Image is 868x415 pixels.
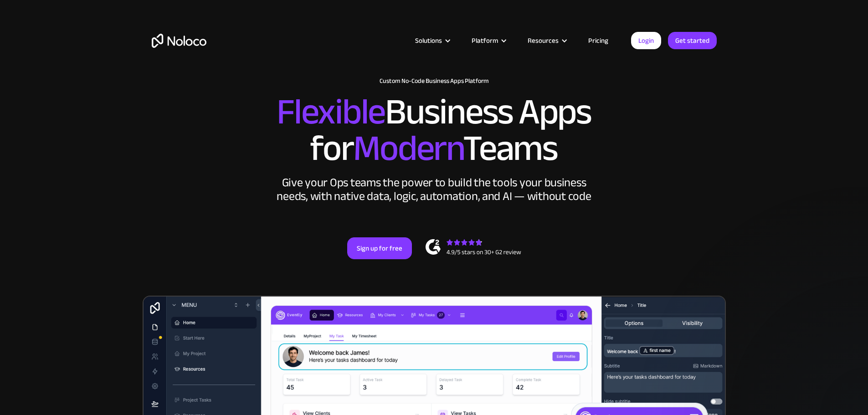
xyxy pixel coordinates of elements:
[277,78,385,146] span: Flexible
[353,114,463,182] span: Modern
[275,176,594,203] div: Give your Ops teams the power to build the tools your business needs, with native data, logic, au...
[528,35,559,46] div: Resources
[152,34,206,48] a: home
[152,94,717,167] h2: Business Apps for Teams
[415,35,442,46] div: Solutions
[460,35,516,46] div: Platform
[668,32,717,49] a: Get started
[577,35,620,46] a: Pricing
[347,237,412,259] a: Sign up for free
[516,35,577,46] div: Resources
[472,35,498,46] div: Platform
[631,32,661,49] a: Login
[404,35,460,46] div: Solutions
